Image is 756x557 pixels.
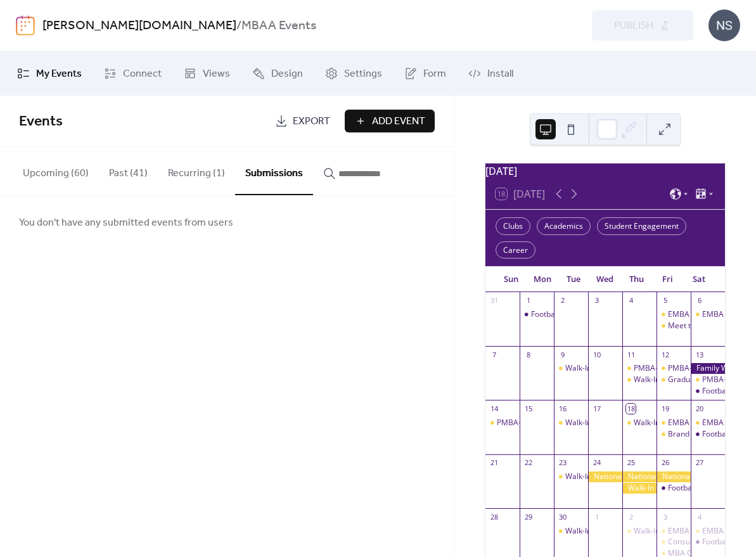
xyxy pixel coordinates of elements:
div: Walk-In Graduate Advising (Virtual) [565,526,688,537]
div: PMBA-O/Energy/MSSC Class Weekend [622,363,657,374]
div: 2 [558,296,567,305]
span: Form [423,67,446,82]
a: Design [243,56,312,91]
div: PMBA-O/Energy/MSSC Class Weekend [657,363,691,374]
div: 31 [489,296,499,305]
div: 1 [523,296,533,305]
div: 15 [523,404,533,413]
div: 27 [695,458,704,468]
div: 3 [660,512,670,522]
a: [PERSON_NAME][DOMAIN_NAME] [42,14,236,38]
div: EMBA Class Weekend [691,526,725,537]
button: Past (41) [99,147,158,194]
div: Walk-In Graduate Advising (Virtual) [565,471,688,482]
div: EMBA Class Weekend [668,418,745,428]
div: Mon [527,267,558,292]
div: 9 [558,350,567,359]
div: Tue [558,267,589,292]
div: Football: TCU @ UNC [520,309,554,320]
div: PMBA-O/Energy/MSSC Class Weekend [485,418,520,428]
div: Wed [589,267,620,292]
div: Walk-In Graduate Advising (Virtual) [622,483,657,494]
span: Install [487,67,513,82]
div: EMBA Class Weekend [668,309,745,320]
div: PMBA-O/Energy/MSSC Class Weekend [497,418,633,428]
div: NS [708,10,740,41]
div: Academics [537,217,591,235]
div: EMBA Class Weekend [691,418,725,428]
div: Walk-In Graduate Advising (Virtual) [554,418,588,428]
div: 17 [592,404,601,413]
div: 20 [695,404,704,413]
a: Export [266,110,340,132]
div: Brand Boot Camp [657,429,691,440]
div: Meet the 2Y Masters [657,321,691,331]
div: Walk-In Graduate Advising (Virtual) [565,418,688,428]
div: Walk-In Graduate Advising (Virtual) [554,363,588,374]
div: Walk-In Graduate Advising (Virtual) [622,418,657,428]
div: EMBA Class Weekend [657,526,691,537]
div: 13 [695,350,704,359]
div: 6 [695,296,704,305]
span: Design [271,67,303,82]
div: 28 [489,512,499,522]
span: You don't have any submitted events from users [19,215,233,231]
div: Walk-In Graduate Advising (Virtual) [565,363,688,374]
div: Football: TCU vs SMU [691,429,725,440]
span: Views [203,67,230,82]
div: 3 [592,296,601,305]
div: Career [496,241,535,259]
div: 22 [523,458,533,468]
div: Sat [684,267,715,292]
div: National Black MBA Career Expo [588,471,622,482]
button: Add Event [345,110,435,132]
div: EMBA Class Weekend [691,309,725,320]
img: logo [16,15,35,35]
div: 1 [592,512,601,522]
div: 10 [592,350,601,359]
div: Clubs [496,217,530,235]
div: Walk-In Graduate Advising (Virtual) [622,375,657,385]
div: Walk-In Graduate Advising (Virtual) [554,526,588,537]
a: Connect [94,56,171,91]
a: My Events [8,56,91,91]
div: Graduate Programs Weekend - Pickleball [657,375,691,385]
span: Settings [344,67,382,82]
div: 26 [660,458,670,468]
div: 11 [626,350,636,359]
div: 30 [558,512,567,522]
div: 29 [523,512,533,522]
div: National Black MBA Career Expo [657,471,691,482]
div: Walk-In Graduate Advising (Virtual) [554,471,588,482]
div: Student Engagement [597,217,686,235]
span: Add Event [372,114,425,129]
div: Meet the 2Y Masters [668,321,741,331]
span: My Events [36,67,82,82]
button: Upcoming (60) [13,147,99,194]
div: Football: TCU @ ASU [657,483,691,494]
button: Recurring (1) [158,147,235,194]
div: 21 [489,458,499,468]
div: Fri [652,267,683,292]
div: 23 [558,458,567,468]
div: Consulting Club Panel [657,537,691,547]
a: Form [395,56,456,91]
span: Export [293,114,330,129]
div: 4 [695,512,704,522]
div: [DATE] [485,163,725,179]
div: 5 [660,296,670,305]
div: Football: TCU vs CU [691,537,725,547]
div: 14 [489,404,499,413]
div: Walk-In Graduate Advising (Virtual) [622,526,657,537]
div: Football: TCU @ ASU [668,483,741,494]
div: 25 [626,458,636,468]
div: Consulting Club Panel [668,537,745,547]
div: PMBA-O/Energy/MSSC Class Weekend [691,375,725,385]
div: Brand Boot Camp [668,429,731,440]
div: Family Weekend [691,363,725,374]
div: EMBA Class Weekend [657,309,691,320]
div: 12 [660,350,670,359]
span: Connect [123,67,162,82]
div: Sun [496,267,527,292]
a: Install [459,56,523,91]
